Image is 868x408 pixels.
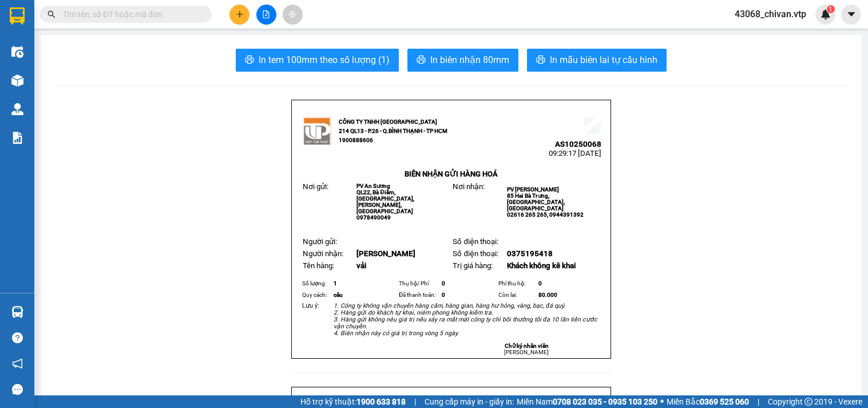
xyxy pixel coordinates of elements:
span: printer [245,55,254,66]
span: 80.000 [538,292,557,298]
span: Lưu ý: [302,302,319,309]
span: 43068_chivan.vtp [726,7,815,21]
span: Hỗ trợ kỹ thuật: [300,395,406,408]
span: Tên hàng: [303,261,334,270]
span: [PERSON_NAME] [356,249,415,258]
span: Số điện thoại: [453,249,498,258]
strong: BIÊN NHẬN GỬI HÀNG HOÁ [405,170,498,178]
span: 0 [442,292,445,298]
td: Thụ hộ/ Phí [397,278,440,289]
img: warehouse-icon [11,103,23,115]
img: warehouse-icon [11,46,23,58]
span: 0 [538,280,542,287]
img: warehouse-icon [11,306,23,318]
button: printerIn biên nhận 80mm [407,49,518,72]
strong: 0708 023 035 - 0935 103 250 [553,397,657,406]
img: solution-icon [11,132,23,144]
strong: Chữ ký nhân viên [505,343,549,349]
span: message [12,384,23,395]
img: logo [303,117,331,146]
span: Nơi gửi: [303,182,328,191]
sup: 1 [827,5,835,13]
span: 1 [829,5,833,13]
span: 85 Hai Bà Trưng, [GEOGRAPHIC_DATA], [GEOGRAPHIC_DATA] [507,193,565,211]
button: aim [283,5,303,25]
span: Khách không kê khai [507,261,576,270]
span: Trị giá hàng: [453,261,493,270]
span: 02616 265 265, 0944391392 [507,211,584,218]
span: Người nhận: [303,249,343,258]
strong: 1900 633 818 [356,397,406,406]
button: printerIn tem 100mm theo số lượng (1) [236,49,399,72]
span: Số điện thoại: [453,237,498,246]
td: Số lượng: [300,278,332,289]
span: Miền Nam [517,395,657,408]
strong: CÔNG TY TNHH [GEOGRAPHIC_DATA] 214 QL13 - P.26 - Q.BÌNH THẠNH - TP HCM 1900888606 [339,119,447,143]
span: PV [PERSON_NAME] [507,186,559,193]
span: 0 [442,280,445,287]
span: 0978490049 [356,214,391,221]
span: PV An Sương [356,183,390,189]
span: In biên nhận 80mm [430,53,509,67]
span: printer [536,55,545,66]
span: ⚪️ [660,399,664,404]
span: caret-down [846,9,857,19]
input: Tìm tên, số ĐT hoặc mã đơn [63,8,198,21]
span: 1 [334,280,337,287]
span: QL22, Bà Điểm, [GEOGRAPHIC_DATA], [PERSON_NAME], [GEOGRAPHIC_DATA] [356,189,414,214]
span: Nơi nhận: [453,182,485,191]
span: aim [288,10,296,18]
span: copyright [804,398,812,406]
span: | [758,395,759,408]
span: | [414,395,416,408]
img: logo-vxr [10,7,25,25]
td: Còn lại: [497,289,537,301]
span: Miền Bắc [667,395,749,408]
span: In mẫu biên lai tự cấu hình [550,53,657,67]
span: câu [334,292,343,298]
button: caret-down [841,5,861,25]
span: 09:29:17 [DATE] [549,149,601,158]
span: notification [12,358,23,369]
em: 1. Công ty không vận chuyển hàng cấm, hàng gian, hàng hư hỏng, vàng, bạc, đá quý. 2. Hàng gửi do ... [334,302,597,337]
span: AS10250068 [555,140,601,148]
span: vải [356,261,366,270]
img: warehouse-icon [11,74,23,87]
span: question-circle [12,332,23,343]
strong: 0369 525 060 [700,397,749,406]
td: Phí thu hộ: [497,278,537,289]
span: Người gửi: [303,237,337,246]
td: Quy cách: [300,289,332,301]
span: search [47,10,56,18]
button: file-add [256,5,276,25]
span: [PERSON_NAME] [504,349,549,355]
img: icon-new-feature [821,9,831,19]
td: Đã thanh toán: [397,289,440,301]
span: In tem 100mm theo số lượng (1) [259,53,390,67]
span: Cung cấp máy in - giấy in: [425,395,514,408]
button: printerIn mẫu biên lai tự cấu hình [527,49,667,72]
span: plus [236,10,244,18]
button: plus [229,5,249,25]
span: file-add [262,10,270,18]
span: printer [417,55,426,66]
span: 0375195418 [507,249,553,258]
